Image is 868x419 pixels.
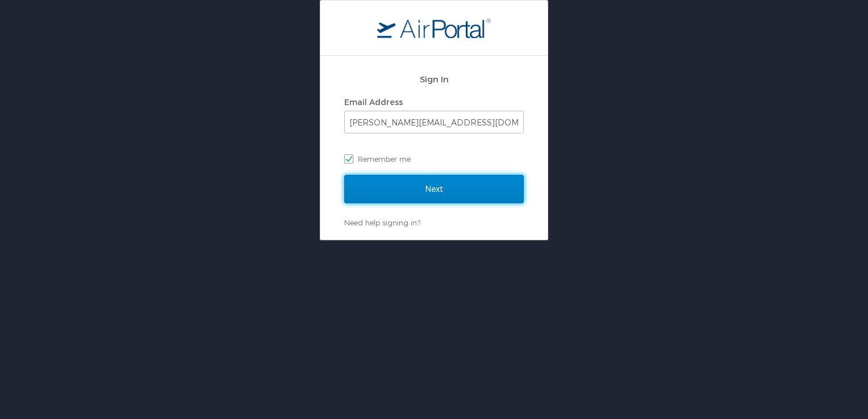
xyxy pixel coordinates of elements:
img: logo [377,18,491,38]
input: Next [344,175,524,203]
h2: Sign In [344,73,524,86]
a: Need help signing in? [344,218,420,227]
label: Remember me [344,150,524,167]
label: Email Address [344,97,403,107]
